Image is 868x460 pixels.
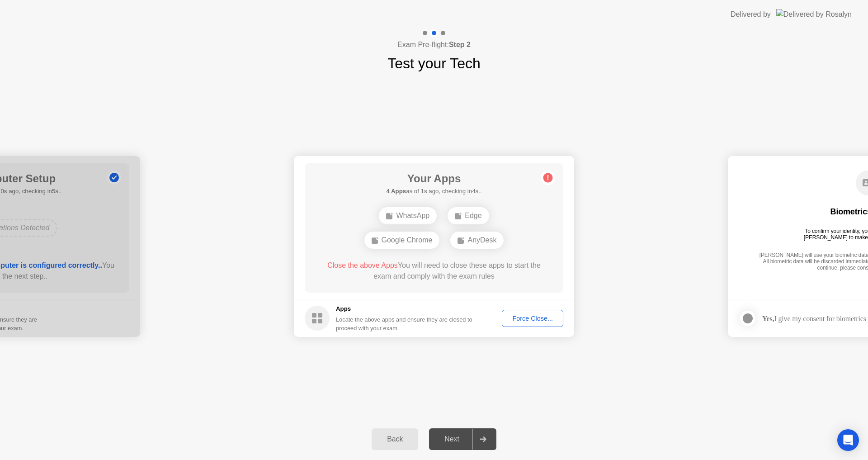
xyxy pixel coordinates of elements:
[502,310,563,327] button: Force Close...
[318,260,551,282] div: You will need to close these apps to start the exam and comply with the exam rules
[327,261,398,269] span: Close the above Apps
[364,232,440,249] div: Google Chrome
[505,315,560,322] div: Force Close...
[386,188,406,194] b: 4 Apps
[372,428,418,450] button: Back
[449,41,471,48] b: Step 2
[448,207,489,224] div: Edge
[387,52,481,74] h1: Test your Tech
[386,171,481,187] h1: Your Apps
[379,207,437,224] div: WhatsApp
[336,304,473,313] h5: Apps
[336,315,473,332] div: Locate the above apps and ensure they are closed to proceed with your exam.
[429,428,496,450] button: Next
[776,9,852,19] img: Delivered by Rosalyn
[450,232,504,249] div: AnyDesk
[386,187,481,196] h5: as of 1s ago, checking in4s..
[432,435,472,443] div: Next
[731,9,771,20] div: Delivered by
[762,315,774,322] strong: Yes,
[374,435,415,443] div: Back
[837,429,859,451] div: Open Intercom Messenger
[397,39,471,50] h4: Exam Pre-flight:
